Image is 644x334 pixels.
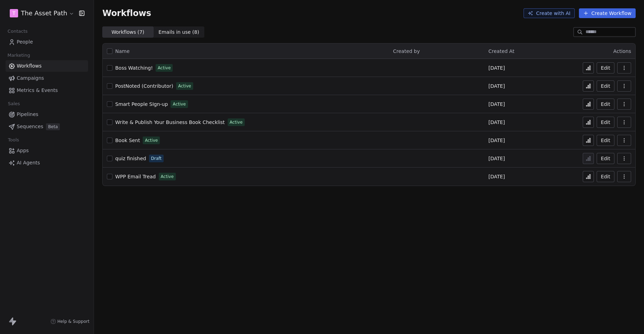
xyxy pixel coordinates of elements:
a: Boss Watching! [115,64,153,71]
span: PostNoted (Contributor) [115,83,173,89]
span: quiz finished [115,156,146,161]
span: [DATE] [488,83,505,90]
span: Actions [613,48,631,54]
button: Create with AI [524,8,575,18]
span: Active [173,101,186,107]
a: Campaigns [6,72,88,84]
button: Edit [597,62,614,73]
span: Active [145,137,158,143]
a: Help & Support [50,319,89,324]
span: Smart People SIgn-up [115,101,168,107]
a: Pipelines [6,109,88,120]
a: Smart People SIgn-up [115,101,168,108]
span: Active [158,65,171,71]
span: Write & Publish Your Business Book Checklist [115,119,225,125]
span: Active [178,83,191,89]
button: TThe Asset Path [8,7,74,19]
span: Marketing [5,50,33,61]
span: Created At [488,48,515,54]
a: SequencesBeta [6,121,88,132]
button: Edit [597,135,614,146]
span: [DATE] [488,155,505,162]
button: Edit [597,99,614,110]
button: Create Workflow [579,8,636,18]
span: Apps [17,147,29,154]
span: People [17,38,33,46]
span: AI Agents [17,159,40,166]
span: T [13,10,16,17]
span: Created by [393,48,420,54]
a: Metrics & Events [6,85,88,96]
a: Book Sent [115,137,140,144]
span: Beta [46,123,60,130]
span: [DATE] [488,119,505,126]
span: Name [115,48,129,55]
span: Workflows [17,62,42,70]
span: Boss Watching! [115,65,153,71]
span: Book Sent [115,138,140,143]
span: Campaigns [17,75,44,82]
button: Edit [597,153,614,164]
span: Draft [151,155,162,162]
span: [DATE] [488,101,505,108]
a: People [6,36,88,48]
a: Apps [6,145,88,156]
span: Pipelines [17,111,38,118]
button: Edit [597,80,614,92]
span: Active [230,119,243,125]
a: WPP Email Tread [115,173,156,180]
span: Emails in use ( 8 ) [158,29,199,36]
a: Workflows [6,60,88,72]
span: Active [161,173,174,180]
span: Sales [5,99,23,109]
a: Write & Publish Your Business Book Checklist [115,119,225,126]
span: Tools [5,135,22,145]
span: Workflows [102,8,151,18]
button: Edit [597,171,614,182]
span: WPP Email Tread [115,174,156,179]
span: Help & Support [57,319,89,324]
span: [DATE] [488,64,505,71]
span: Contacts [5,26,31,37]
a: quiz finished [115,155,146,162]
a: PostNoted (Contributor) [115,83,173,90]
span: [DATE] [488,137,505,144]
span: [DATE] [488,173,505,180]
button: Edit [597,117,614,128]
a: AI Agents [6,157,88,169]
span: Metrics & Events [17,87,58,94]
span: The Asset Path [21,9,67,18]
span: Sequences [17,123,43,130]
